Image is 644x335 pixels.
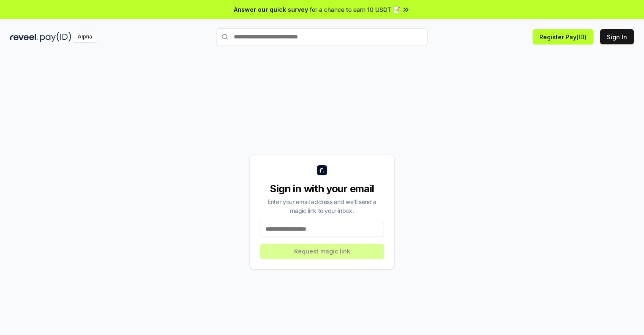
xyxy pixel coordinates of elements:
span: Answer our quick survey [234,5,308,14]
img: logo_small [317,165,327,175]
button: Register Pay(ID) [533,29,593,44]
img: reveel_dark [10,32,38,42]
img: pay_id [40,32,71,42]
span: for a chance to earn 10 USDT 📝 [310,5,400,14]
button: Sign In [600,29,634,44]
div: Enter your email address and we’ll send a magic link to your inbox. [260,197,384,215]
div: Sign in with your email [260,182,384,196]
div: Alpha [73,32,97,42]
